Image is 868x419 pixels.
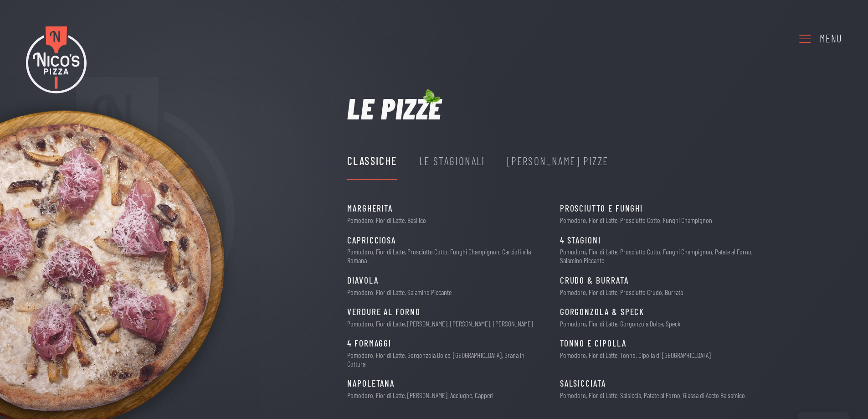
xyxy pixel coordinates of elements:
span: Capricciosa [347,233,396,248]
span: 4 Stagioni [560,233,601,248]
span: Gorgonzola & Speck [560,305,645,319]
div: Dominio: [DOMAIN_NAME] [24,24,102,31]
h1: Le pizze [347,93,442,123]
div: v 4.0.25 [26,15,45,22]
p: Pomodoro, Fior di Latte, Salsiccia, Patate al Forno, Glassa di Aceto Balsamico [560,391,745,399]
span: Salsicciata [560,377,606,391]
span: Margherita [347,202,393,216]
p: Pomodoro, Fior di Latte, Basilico [347,216,426,224]
p: Pomodoro, Fior di Latte, Prosciutto Cotto, Funghi Champignon, Patate al Forno, Salamino Piccante [560,247,755,264]
div: Dominio [48,54,70,60]
span: 4 Formaggi [347,336,391,351]
span: Verdure al Forno [347,305,421,319]
img: tab_keywords_by_traffic_grey.svg [92,53,99,60]
div: [PERSON_NAME] Pizze [507,152,609,170]
div: Classiche [347,152,397,170]
p: Pomodoro, Fior di Latte, Salamino Piccante [347,288,452,296]
img: Nico's Pizza Logo Colori [26,26,87,93]
p: Pomodoro, Fior di Latte, Prosciutto Cotto, Funghi Champignon [560,216,712,224]
p: Pomodoro, Fior di Latte, Tonno, Cipolla di [GEOGRAPHIC_DATA] [560,351,711,359]
span: Diavola [347,274,378,288]
span: CRUDO & BURRATA [560,274,629,288]
p: Pomodoro, Fior di Latte, Prosciutto Crudo, Burrata [560,288,683,296]
p: Pomodoro, Fior di Latte, Prosciutto Cotto, Funghi Champignon, Carciofi alla Romana [347,247,543,264]
div: Le Stagionali [419,152,485,170]
span: Tonno e Cipolla [560,336,627,351]
span: Prosciutto e Funghi [560,202,643,216]
div: Menu [820,31,842,47]
p: Pomodoro, Fior di Latte, Gorgonzola Dolce, [GEOGRAPHIC_DATA], Grana in Cottura [347,351,543,368]
p: Pomodoro, Fior di Latte, [PERSON_NAME], Acciughe, Capperi [347,391,493,399]
a: Menu [798,26,842,51]
span: Napoletana [347,377,395,391]
p: Pomodoro, Fior di Latte, [PERSON_NAME], [PERSON_NAME], [PERSON_NAME] [347,319,533,328]
img: logo_orange.svg [15,15,22,22]
img: website_grey.svg [15,24,22,31]
p: Pomodoro, Fior di Latte, Gorgonzola Dolce, Speck [560,319,680,328]
img: tab_domain_overview_orange.svg [38,53,45,60]
div: Keyword (traffico) [102,54,151,60]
